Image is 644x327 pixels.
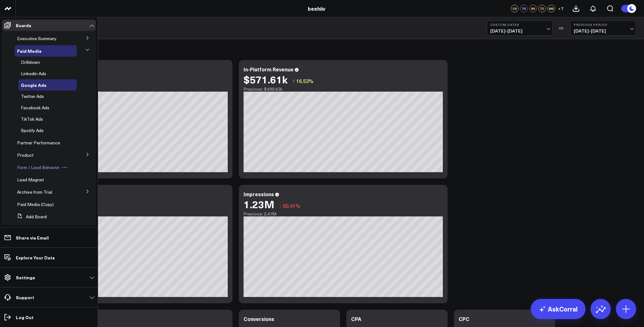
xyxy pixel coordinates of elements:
[529,5,537,12] div: BK
[17,140,60,145] a: Partner Performance
[490,28,549,33] span: [DATE] - [DATE]
[244,211,443,216] div: Previous: 2.47M
[283,202,300,209] span: 50.41%
[15,211,47,222] button: Add Board
[538,5,546,12] div: TD
[17,201,54,207] span: Paid Media (Copy)
[21,93,44,99] span: Twitter Ads
[548,5,555,12] div: WB
[279,202,282,210] span: ↓
[17,152,34,158] span: Product
[21,105,49,110] a: Facebook Ads
[16,295,34,300] p: Support
[244,87,443,92] div: Previous: $490.53k
[17,48,41,54] span: Paid Media
[17,35,57,41] span: Executive Summary
[21,60,40,65] a: Drilldown
[17,189,52,195] span: Archive from Trial
[520,5,528,12] div: TV
[17,202,54,207] a: Paid Media (Copy)
[21,127,44,133] span: Spotify Ads
[21,128,44,133] a: Spotify Ads
[244,74,288,85] div: $571.61k
[21,82,46,88] span: Google Ads
[558,6,563,11] span: + 7
[17,164,60,170] span: Form / Lead Behavior
[511,5,518,12] div: CS
[21,82,46,88] a: Google Ads
[21,117,43,122] a: TikTok Ads
[21,94,44,99] a: Twitter Ads
[21,116,43,122] span: TikTok Ads
[244,66,294,73] div: In-Platform Revenue
[28,87,228,92] div: Previous: $81.4k
[570,21,636,36] button: Previous Period[DATE]-[DATE]
[244,315,274,322] div: Conversions
[244,191,274,197] div: Impressions
[574,23,633,27] b: Previous Period
[21,70,46,76] span: Linkedin Ads
[21,59,40,65] span: Drilldown
[351,315,361,322] div: CPA
[17,177,44,182] a: Lead Magnet
[574,28,633,33] span: [DATE] - [DATE]
[296,77,313,84] span: 16.53%
[28,211,228,216] div: Previous: 490.53
[308,5,325,12] a: beehiiv
[17,48,41,53] a: Paid Media
[16,275,35,280] p: Settings
[21,105,49,111] span: Facebook Ads
[17,177,44,183] span: Lead Magnet
[557,5,564,12] button: +7
[16,315,34,320] p: Log Out
[490,23,549,27] b: Custom Dates
[16,235,49,240] p: Share via Email
[459,315,469,322] div: CPC
[292,77,295,85] span: ↑
[244,198,274,210] div: 1.23M
[556,26,567,30] div: VS
[487,21,553,36] button: Custom Dates[DATE]-[DATE]
[17,140,60,146] span: Partner Performance
[16,255,55,260] p: Explore Your Data
[21,71,46,76] a: Linkedin Ads
[2,312,96,323] a: Log Out
[17,165,60,170] a: Form / Lead Behavior
[16,23,31,28] p: Boards
[531,299,585,319] a: AskCorral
